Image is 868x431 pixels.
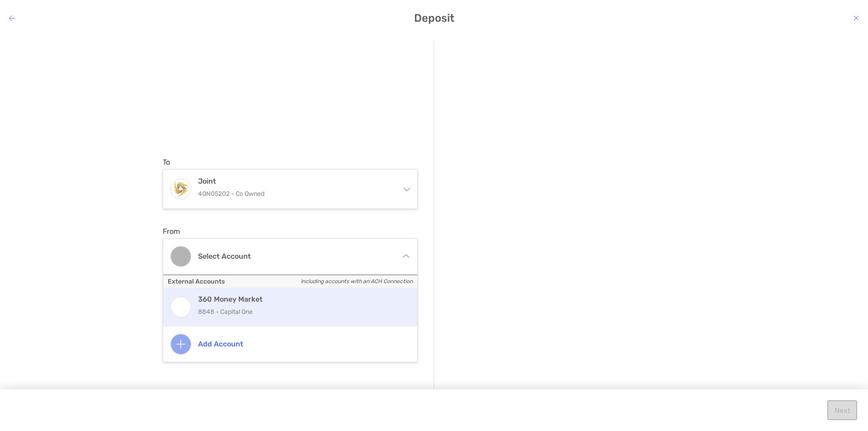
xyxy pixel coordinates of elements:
[198,188,393,199] p: 4QN05202 - Co Owned
[163,227,180,236] label: From
[198,295,402,303] h4: 360 Money Market
[198,177,393,185] h4: Joint
[198,252,393,260] h4: Select account
[301,276,413,287] i: Including accounts with an ACH Connection
[171,179,191,199] img: Joint
[198,306,402,317] p: 8848 - Capital One
[163,275,417,288] p: External Accounts
[198,340,402,348] h4: Add account
[176,340,185,349] img: Add account
[163,158,170,166] label: To
[171,297,191,317] img: 360 Money Market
